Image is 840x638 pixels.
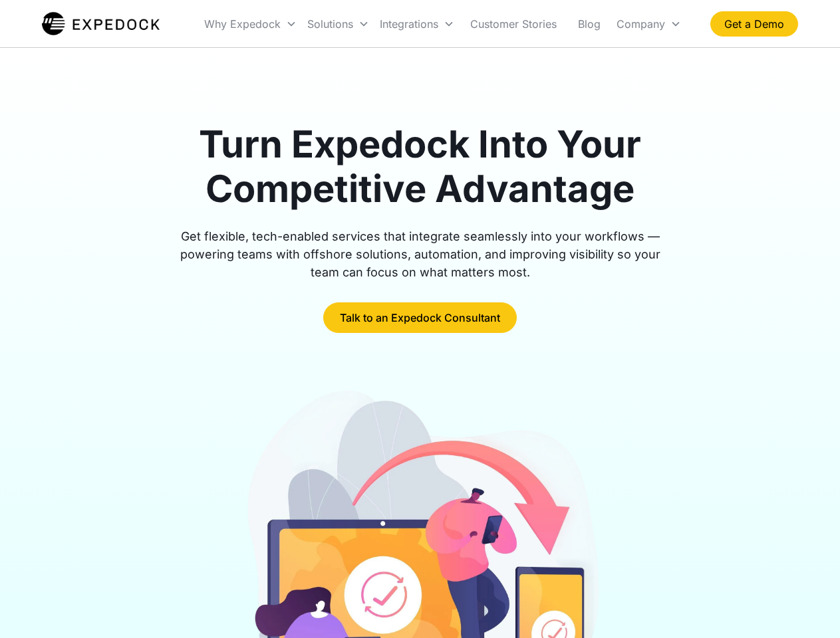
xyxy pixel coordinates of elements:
[165,227,676,281] div: Get flexible, tech-enabled services that integrate seamlessly into your workflows — powering team...
[567,1,611,47] a: Blog
[323,302,517,333] a: Talk to an Expedock Consultant
[199,1,302,47] div: Why Expedock
[710,11,798,37] a: Get a Demo
[42,11,160,37] a: home
[307,17,353,31] div: Solutions
[617,17,665,31] div: Company
[460,1,567,47] a: Customer Stories
[204,17,281,31] div: Why Expedock
[42,11,160,37] img: Expedock Logo
[302,1,374,47] div: Solutions
[165,122,676,211] h1: Turn Expedock Into Your Competitive Advantage
[380,17,438,31] div: Integrations
[374,1,460,47] div: Integrations
[611,1,686,47] div: Company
